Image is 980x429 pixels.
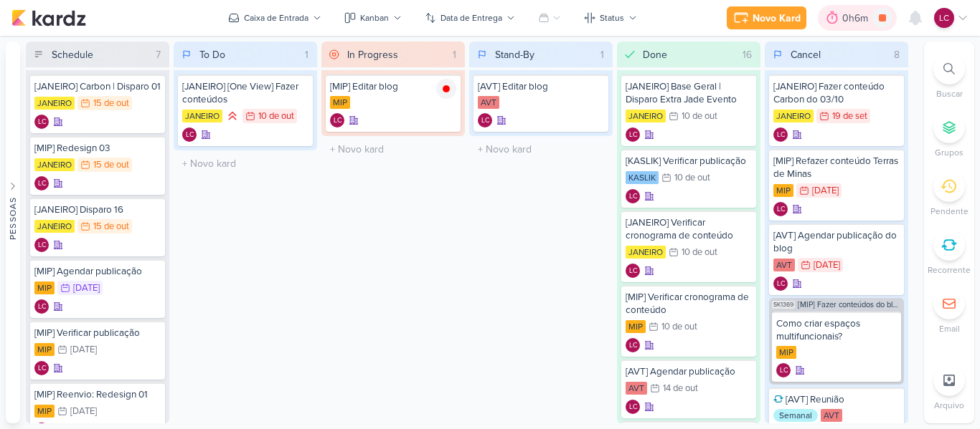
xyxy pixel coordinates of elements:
[34,176,49,191] div: Criador(a): Laís Costa
[626,264,640,278] div: Criador(a): Laís Costa
[626,365,752,378] div: [AVT] Agendar publicação
[773,184,793,197] div: MIP
[629,404,637,411] p: LC
[737,47,758,62] div: 16
[629,132,637,139] p: LC
[34,203,161,216] div: [JANEIRO] Disparo 16
[334,117,341,125] p: LC
[939,322,960,335] p: Email
[773,276,788,291] div: Criador(a): Laís Costa
[258,112,294,121] div: 10 de out
[928,264,971,276] p: Recorrente
[661,322,697,332] div: 10 de out
[626,80,752,106] div: [JANEIRO] Base Geral | Disparo Extra Jade Evento
[330,113,344,127] div: Laís Costa
[776,346,796,359] div: MIP
[34,176,49,191] div: Laís Costa
[939,11,949,24] p: LC
[182,80,308,106] div: [JANEIRO] [One View] Fazer conteúdos
[773,127,788,142] div: Laís Costa
[34,238,49,252] div: Criador(a): Laís Costa
[447,47,462,62] div: 1
[773,110,814,122] div: JANEIRO
[330,80,456,93] div: [MIP] Editar blog
[626,400,640,414] div: Laís Costa
[299,47,314,62] div: 1
[34,238,49,252] div: Laís Costa
[663,384,698,393] div: 14 de out
[38,242,46,249] p: LC
[626,216,752,242] div: [JANEIRO] Verificar cronograma de conteúdo
[626,320,646,333] div: MIP
[773,202,788,216] div: Laís Costa
[11,9,86,26] img: kardz.app
[780,367,788,375] p: LC
[34,405,55,418] div: MIP
[34,115,49,129] div: Criador(a): Laís Costa
[182,110,222,122] div: JANEIRO
[38,365,46,372] p: LC
[935,146,963,159] p: Grupos
[478,96,499,109] div: AVT
[34,142,161,155] div: [MIP] Redesign 03
[626,338,640,352] div: Criador(a): Laís Costa
[73,284,100,293] div: [DATE]
[70,345,97,355] div: [DATE]
[821,409,842,422] div: AVT
[626,264,640,278] div: Laís Costa
[727,6,806,29] button: Novo Kard
[798,301,901,309] span: [MIP] Fazer conteúdos do blog de MIP (Setembro e Outubro)
[773,409,818,422] div: Semanal
[626,400,640,414] div: Criador(a): Laís Costa
[34,361,49,375] div: Criador(a): Laís Costa
[773,259,795,271] div: AVT
[777,206,785,213] p: LC
[773,276,788,291] div: Laís Costa
[93,222,129,231] div: 15 de out
[472,139,610,160] input: + Novo kard
[93,160,129,170] div: 15 de out
[776,363,791,377] div: Laís Costa
[478,113,492,127] div: Criador(a): Laís Costa
[924,53,974,100] li: Ctrl + F
[776,363,791,377] div: Criador(a): Laís Costa
[330,113,344,127] div: Criador(a): Laís Costa
[34,265,161,278] div: [MIP] Agendar publicação
[626,189,640,203] div: Criador(a): Laís Costa
[626,382,647,395] div: AVT
[842,11,872,26] div: 0h6m
[436,79,456,99] img: tracking
[626,110,666,122] div: JANEIRO
[682,112,717,121] div: 10 de out
[182,127,197,142] div: Criador(a): Laís Costa
[773,80,900,106] div: [JANEIRO] Fazer conteúdo Carbon do 03/10
[814,261,840,270] div: [DATE]
[34,97,75,110] div: JANEIRO
[773,155,900,180] div: [MIP] Refazer conteúdo Terras de Minas
[626,338,640,352] div: Laís Costa
[626,246,666,259] div: JANEIRO
[674,173,710,183] div: 10 de out
[478,113,492,127] div: Laís Costa
[34,361,49,375] div: Laís Costa
[150,47,166,62] div: 7
[773,229,900,255] div: [AVT] Agendar publicação do blog
[777,281,785,288] p: LC
[936,87,963,100] p: Buscar
[772,301,795,309] span: SK1369
[6,196,19,239] div: Pessoas
[832,112,867,121] div: 19 de set
[182,127,197,142] div: Laís Costa
[753,11,801,26] div: Novo Kard
[626,189,640,203] div: Laís Costa
[34,281,55,294] div: MIP
[34,343,55,356] div: MIP
[934,399,964,412] p: Arquivo
[34,299,49,314] div: Laís Costa
[626,155,752,168] div: [KASLIK] Verificar publicação
[70,407,97,416] div: [DATE]
[186,132,194,139] p: LC
[34,158,75,171] div: JANEIRO
[777,132,785,139] p: LC
[324,139,462,160] input: + Novo kard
